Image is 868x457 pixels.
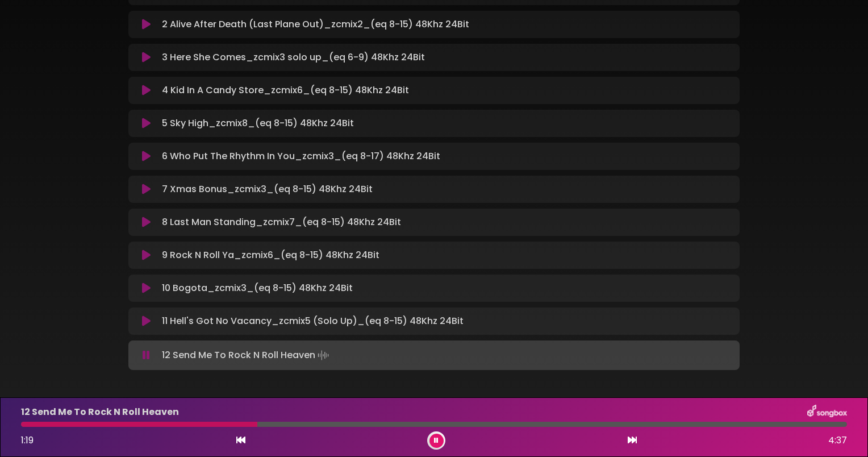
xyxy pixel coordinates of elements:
[315,347,331,363] img: waveform4.gif
[162,84,409,97] p: 4 Kid In A Candy Store_zcmix6_(eq 8-15) 48Khz 24Bit
[21,405,179,419] p: 12 Send Me To Rock N Roll Heaven
[807,405,847,419] img: songbox-logo-white.png
[162,51,425,64] p: 3 Here She Comes_zcmix3 solo up_(eq 6-9) 48Khz 24Bit
[162,281,353,295] p: 10 Bogota_zcmix3_(eq 8-15) 48Khz 24Bit
[162,182,373,196] p: 7 Xmas Bonus_zcmix3_(eq 8-15) 48Khz 24Bit
[162,347,331,363] p: 12 Send Me To Rock N Roll Heaven
[162,215,401,229] p: 8 Last Man Standing_zcmix7_(eq 8-15) 48Khz 24Bit
[162,314,464,328] p: 11 Hell's Got No Vacancy_zcmix5 (Solo Up)_(eq 8-15) 48Khz 24Bit
[162,117,354,130] p: 5 Sky High_zcmix8_(eq 8-15) 48Khz 24Bit
[162,149,440,163] p: 6 Who Put The Rhythm In You_zcmix3_(eq 8-17) 48Khz 24Bit
[162,248,379,262] p: 9 Rock N Roll Ya_zcmix6_(eq 8-15) 48Khz 24Bit
[162,18,469,31] p: 2 Alive After Death (Last Plane Out)_zcmix2_(eq 8-15) 48Khz 24Bit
